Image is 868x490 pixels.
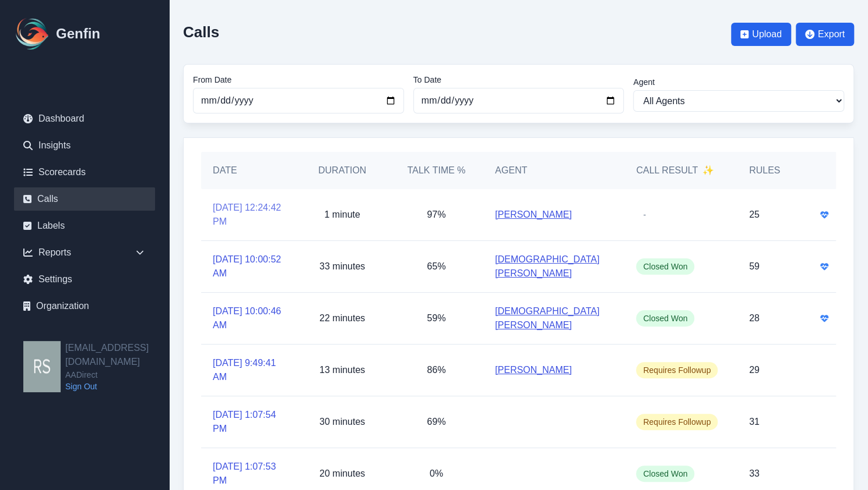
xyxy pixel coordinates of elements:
a: [DATE] 10:00:46 AM [213,304,283,332]
span: Closed Won [636,258,694,275]
p: 97% [427,208,445,222]
button: Export [796,23,854,46]
a: [DEMOGRAPHIC_DATA][PERSON_NAME] [495,304,613,332]
p: 28 [749,311,760,325]
a: Organization [14,294,155,318]
p: 33 [749,467,760,481]
a: Settings [14,268,155,291]
p: 22 minutes [319,311,365,325]
h5: Rules [749,164,780,177]
h2: Calls [183,23,219,41]
img: rsharma@aainsco.com [23,341,61,392]
label: To Date [413,74,624,86]
span: AADirect [65,369,169,381]
span: Closed Won [636,310,694,326]
span: Export [818,27,845,41]
p: 59% [427,311,445,325]
span: ✨ [702,164,714,177]
a: [DEMOGRAPHIC_DATA][PERSON_NAME] [495,253,613,280]
span: Upload [752,27,782,41]
p: 25 [749,208,760,222]
a: Labels [14,214,155,237]
a: Dashboard [14,107,155,130]
p: 65% [427,260,445,274]
label: From Date [193,74,404,86]
span: Requires Followup [636,414,718,430]
p: 29 [749,363,760,377]
h1: Genfin [56,24,100,43]
a: [PERSON_NAME] [495,363,572,377]
p: 0% [430,467,443,481]
p: 13 minutes [319,363,365,377]
a: [DATE] 10:00:52 AM [213,253,283,280]
img: Logo [14,15,51,52]
a: [DATE] 1:07:53 PM [213,460,283,488]
h2: [EMAIL_ADDRESS][DOMAIN_NAME] [65,341,169,369]
p: 59 [749,260,760,274]
h5: Call Result [636,164,714,177]
a: [PERSON_NAME] [495,208,572,222]
p: 33 minutes [319,260,365,274]
span: - [636,207,653,223]
p: 1 minute [324,208,360,222]
p: 31 [749,415,760,429]
span: Closed Won [636,466,694,482]
a: Scorecards [14,161,155,184]
button: Upload [731,23,791,46]
a: [DATE] 1:07:54 PM [213,408,283,436]
a: Sign Out [65,381,169,392]
a: [DATE] 12:24:42 PM [213,201,283,229]
p: 86% [427,363,445,377]
h5: Talk Time % [401,164,472,177]
p: 30 minutes [319,415,365,429]
p: 69% [427,415,445,429]
a: Insights [14,134,155,157]
h5: Duration [307,164,377,177]
span: Requires Followup [636,362,718,378]
h5: Date [213,164,283,177]
a: [DATE] 9:49:41 AM [213,356,283,384]
p: 20 minutes [319,467,365,481]
a: Calls [14,187,155,211]
div: Reports [14,241,155,264]
h5: Agent [495,164,527,177]
label: Agent [633,76,844,88]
